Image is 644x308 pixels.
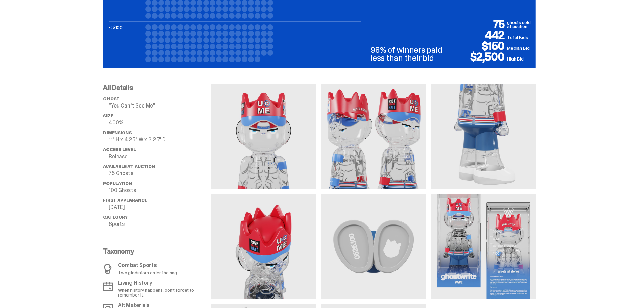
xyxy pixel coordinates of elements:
[507,55,531,62] p: High Bid
[109,171,211,176] p: 75 Ghosts
[118,280,207,286] p: Living History
[118,270,180,275] p: Two gladiators enter the ring...
[507,45,531,51] p: Median Bid
[455,30,507,41] p: 442
[103,84,211,91] p: All Details
[109,24,143,62] p: < $100
[103,113,113,119] span: Size
[103,96,120,102] span: ghost
[211,194,316,299] img: media gallery image
[118,263,180,268] p: Combat Sports
[507,34,531,41] p: Total Bids
[109,137,211,142] p: 11" H x 4.25" W x 3.25" D
[431,194,536,299] img: media gallery image
[455,19,507,30] p: 75
[211,84,316,189] img: media gallery image
[431,84,536,189] img: media gallery image
[103,164,155,169] span: Available at Auction
[455,51,507,62] p: $2,500
[118,303,164,308] p: Alt Materials
[109,188,211,193] p: 100 Ghosts
[103,147,136,152] span: Access Level
[507,20,531,30] p: ghosts sold at auction
[321,194,426,299] img: media gallery image
[321,84,426,189] img: media gallery image
[109,103,211,109] p: “You Can't See Me”
[109,120,211,125] p: 400%
[103,197,147,203] span: First Appearance
[371,46,447,62] p: 98% of winners paid less than their bid
[109,154,211,159] p: Release
[109,205,211,210] p: [DATE]
[103,214,128,220] span: Category
[109,221,211,227] p: Sports
[103,130,132,136] span: Dimensions
[103,248,207,255] p: Taxonomy
[118,288,207,297] p: When history happens, don't forget to remember it.
[103,181,132,186] span: Population
[455,41,507,51] p: $150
